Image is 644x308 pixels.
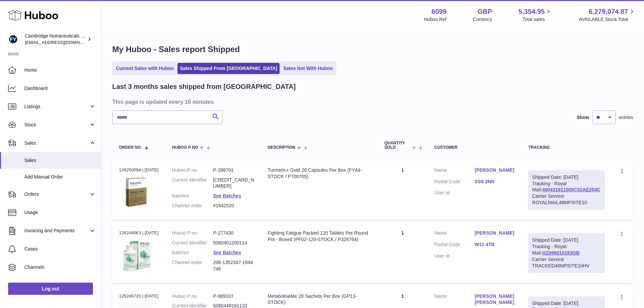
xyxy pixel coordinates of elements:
div: 126250094 | [DATE] [119,167,159,173]
div: Cambridge Nutraceuticals Ltd [25,33,86,46]
span: Total sales [522,16,552,23]
span: Dashboard [24,85,96,92]
label: Show [577,114,589,121]
span: Stock [24,122,89,128]
dd: #1642520 [213,203,254,209]
a: W11 4TB [475,241,515,248]
h2: Last 3 months sales shipped from [GEOGRAPHIC_DATA] [112,82,296,91]
dt: Name [434,230,475,238]
strong: GBP [477,7,492,16]
dt: Channel order [172,203,213,209]
span: Description [268,145,295,150]
a: See Batches [213,250,241,255]
td: 1 [378,223,428,283]
dt: User Id [434,253,475,259]
dt: Name [434,167,475,175]
span: [EMAIL_ADDRESS][DOMAIN_NAME] [25,40,99,45]
a: Sales Not With Huboo [281,63,335,74]
span: Sales [24,140,89,146]
dt: Batches [172,193,213,199]
strong: 6099 [431,7,447,16]
div: Carrier Service: TRACKED48MPSITE10HV [532,256,601,269]
span: Add Manual Order [24,174,96,180]
a: 6,279,074.87 AVAILABLE Stock Total [579,7,636,23]
dt: Batches [172,250,213,256]
dd: [CREDIT_CARD_NUMBER] [213,177,254,190]
div: Customer [434,145,515,150]
a: [PERSON_NAME] [PERSON_NAME] [475,293,515,306]
a: Current Sales with Huboo [114,63,176,74]
div: 126246720 | [DATE] [119,293,159,299]
a: See Batches [213,193,241,198]
div: Tracking - Royal Mail: [528,233,605,273]
div: Shipped Date: [DATE] [532,237,601,243]
a: 5,354.95 Total sales [519,7,553,23]
span: 6,279,074.87 [589,7,628,16]
img: $_57.JPG [119,238,153,272]
dt: Current identifier [172,177,213,190]
span: Invoicing and Payments [24,228,89,234]
span: entries [619,114,633,121]
dt: Name [434,293,475,308]
span: Usage [24,209,96,216]
span: Channels [24,264,96,270]
div: Turmeric+ Gold 28 Capsules Per Box (FY44-STOCK / P700705) [268,167,371,180]
dd: 5060401200114 [213,240,254,246]
dd: P-277430 [213,230,254,236]
span: Listings [24,103,89,110]
a: Sales Shipped From [GEOGRAPHIC_DATA] [177,63,280,74]
span: Quantity Sold [384,141,410,150]
dt: Current identifier [172,240,213,246]
div: Shipped Date: [DATE] [532,174,601,181]
dt: Huboo P no [172,293,213,300]
img: internalAdmin-6099@internal.huboo.com [8,34,18,44]
div: Carrier Service: ROYALMAIL48MPSITE10 [532,193,601,206]
span: Huboo P no [172,145,198,150]
div: MetaboliseMe 28 Sachets Per Box (GP13-STOCK) [268,293,371,306]
dt: Channel order [172,259,213,272]
dt: Huboo P no [172,230,213,236]
div: Tracking [528,145,605,150]
a: [PERSON_NAME] [475,230,515,236]
td: 1 [378,160,428,220]
h1: My Huboo - Sales report Shipped [112,44,633,55]
dd: P-989107 [213,293,254,300]
dt: Huboo P no [172,167,213,173]
div: Tracking - Royal Mail: [528,170,605,210]
span: Cases [24,246,96,252]
dt: Postal Code [434,241,475,250]
a: [PERSON_NAME] [475,167,515,173]
span: Sales [24,157,96,164]
img: 60991720007859.jpg [119,175,153,209]
a: OZ099210183GB [542,250,580,256]
span: Order No [119,145,141,150]
span: 5,354.95 [519,7,545,16]
div: Shipped Date: [DATE] [532,300,601,307]
dt: Postal Code [434,179,475,187]
div: 126249063 | [DATE] [119,230,159,236]
dt: User Id [434,190,475,196]
div: Fighting Fatigue Packed 120 Tablets Per Round Pot - Boxed (PF02-120-STOCK / P326764) [268,230,371,243]
span: Orders [24,191,89,197]
div: Currency [473,16,492,23]
span: Home [24,67,96,73]
div: Huboo Ref [424,16,447,23]
a: SS9 2NN [475,179,515,185]
span: AVAILABLE Stock Total [579,16,636,23]
dd: P-288701 [213,167,254,173]
a: 400431911000C52AE254C [542,187,600,192]
a: Log out [8,283,93,295]
h3: This page is updated every 15 minutes [112,98,631,105]
dd: 206-1352347-1694746 [213,259,254,272]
